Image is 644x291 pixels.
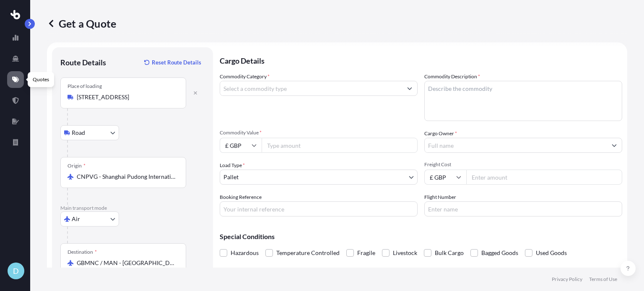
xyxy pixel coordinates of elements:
[60,205,205,211] p: Main transport mode
[220,161,245,170] span: Load Type
[424,72,480,81] label: Commodity Description
[552,276,582,283] a: Privacy Policy
[220,72,270,81] label: Commodity Category
[28,72,54,87] div: Quotes
[72,215,80,223] span: Air
[60,57,106,67] p: Route Details
[220,193,262,201] label: Booking Reference
[402,81,417,96] button: Show suggestions
[152,58,201,67] p: Reset Route Details
[424,129,457,138] label: Cargo Owner
[72,129,85,137] span: Road
[68,162,86,169] div: Origin
[77,93,176,101] input: Place of loading
[262,138,418,153] input: Type amount
[47,17,116,30] p: Get a Quote
[435,247,464,259] span: Bulk Cargo
[220,201,418,216] input: Your internal reference
[60,125,119,140] button: Select transport
[77,173,176,181] input: Origin
[220,47,622,72] p: Cargo Details
[77,259,176,267] input: Destination
[220,129,418,136] span: Commodity Value
[607,138,622,153] button: Show suggestions
[424,193,456,201] label: Flight Number
[220,233,622,240] p: Special Conditions
[393,247,417,259] span: Livestock
[220,81,402,96] input: Select a commodity type
[357,247,375,259] span: Fragile
[13,267,19,275] span: D
[231,247,259,259] span: Hazardous
[536,247,567,259] span: Used Goods
[424,161,622,168] span: Freight Cost
[276,247,340,259] span: Temperature Controlled
[223,173,239,181] span: Pallet
[425,138,607,153] input: Full name
[68,83,102,90] div: Place of loading
[220,170,418,185] button: Pallet
[424,201,622,216] input: Enter name
[68,249,97,255] div: Destination
[466,170,622,185] input: Enter amount
[60,211,119,227] button: Select transport
[589,276,617,283] a: Terms of Use
[481,247,518,259] span: Bagged Goods
[140,56,205,69] button: Reset Route Details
